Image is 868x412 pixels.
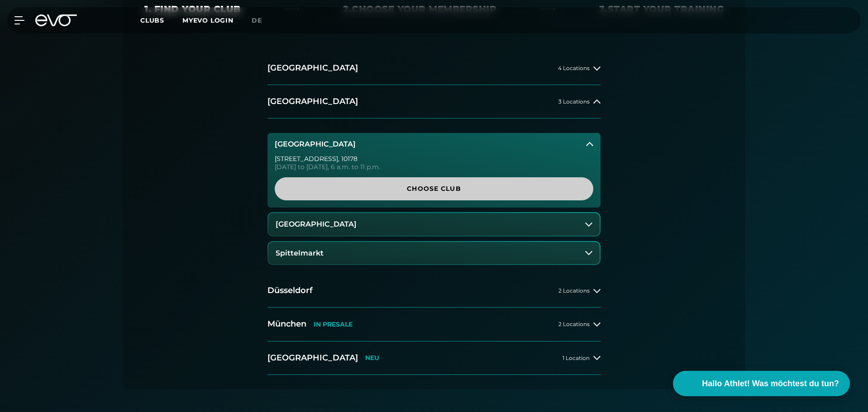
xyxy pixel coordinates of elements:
div: [DATE] to [DATE], 6 a.m. to 11 p.m. [275,164,593,170]
button: [GEOGRAPHIC_DATA]4 Locations [267,52,601,85]
button: MünchenIN PRESALE2 Locations [267,308,601,341]
h3: [GEOGRAPHIC_DATA] [276,220,357,228]
h2: München [267,318,306,330]
p: NEU [365,354,379,362]
span: de [252,16,262,24]
button: [GEOGRAPHIC_DATA]3 Locations [267,85,601,118]
span: 1 Location [563,355,590,361]
span: Hallo Athlet! Was möchtest du tun? [702,378,839,390]
h3: Spittelmarkt [276,249,324,257]
span: 4 Locations [558,65,590,71]
a: Choose Club [275,177,593,200]
span: 2 Locations [558,288,590,294]
span: Clubs [140,16,164,24]
a: Clubs [140,16,182,24]
button: [GEOGRAPHIC_DATA]NEU1 Location [267,341,601,375]
button: [GEOGRAPHIC_DATA] [268,213,600,236]
button: Düsseldorf2 Locations [267,274,601,308]
h2: [GEOGRAPHIC_DATA] [267,96,358,107]
button: Hallo Athlet! Was möchtest du tun? [673,371,850,396]
h2: [GEOGRAPHIC_DATA] [267,352,358,364]
p: IN PRESALE [314,321,353,328]
button: [GEOGRAPHIC_DATA] [267,133,601,156]
button: Spittelmarkt [268,242,600,265]
div: [STREET_ADDRESS] , 10178 [275,156,593,162]
h2: [GEOGRAPHIC_DATA] [267,62,358,74]
span: Choose Club [296,184,572,194]
span: 3 Locations [558,99,590,104]
span: 2 Locations [558,321,590,327]
a: de [252,15,273,26]
a: MYEVO LOGIN [182,16,234,24]
h2: Düsseldorf [267,285,313,296]
h3: [GEOGRAPHIC_DATA] [275,140,356,148]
